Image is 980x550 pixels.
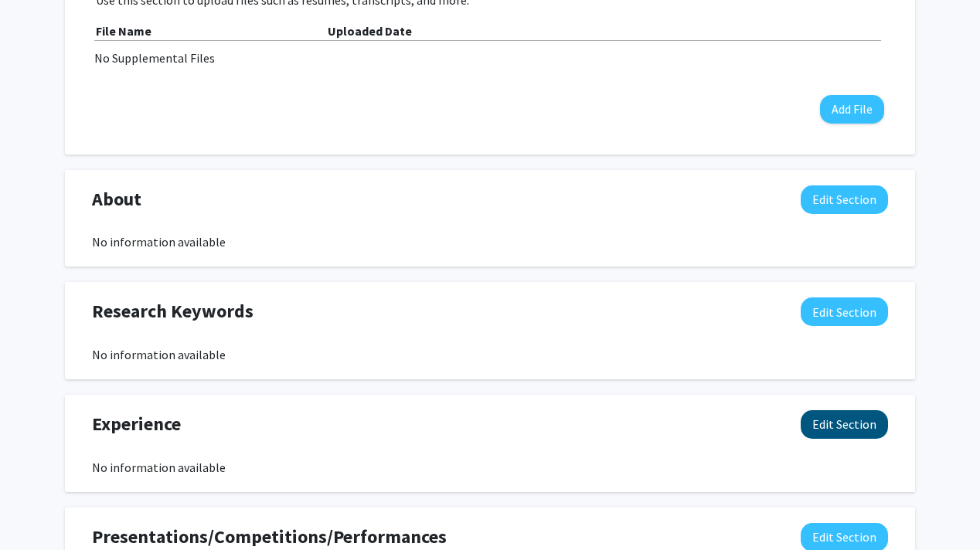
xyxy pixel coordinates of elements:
[328,23,412,39] b: Uploaded Date
[12,480,66,538] iframe: Chat
[92,233,888,251] div: No information available
[92,458,888,477] div: No information available
[92,297,254,325] span: Research Keywords
[801,185,888,214] button: Edit About
[92,185,141,213] span: About
[96,23,151,39] b: File Name
[801,410,888,439] button: Edit Experience
[801,297,888,326] button: Edit Research Keywords
[94,49,886,67] div: No Supplemental Files
[92,345,888,364] div: No information available
[820,95,884,124] button: Add File
[92,410,181,438] span: Experience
